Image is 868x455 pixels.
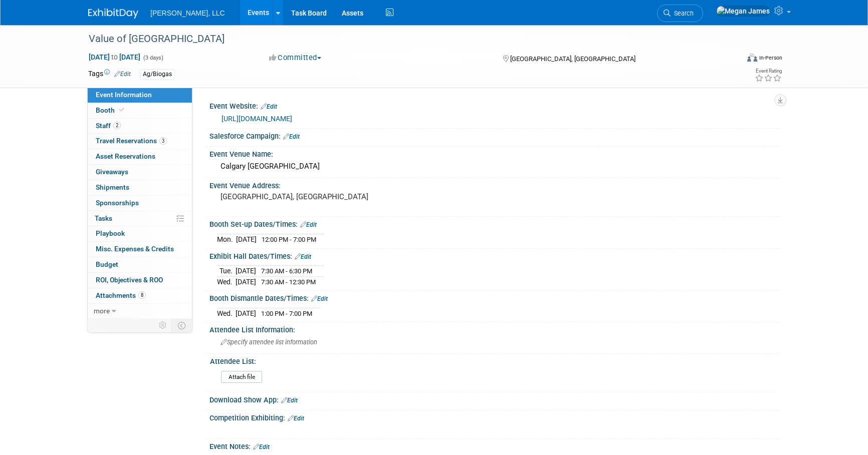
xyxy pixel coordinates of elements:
div: Attendee List: [210,354,775,366]
a: Sponsorships [88,196,192,211]
a: Edit [283,133,300,140]
img: Format-Inperson.png [747,54,757,62]
span: Event Information [96,91,152,99]
button: Committed [266,53,325,63]
td: [DATE] [236,308,256,318]
a: Edit [295,253,311,260]
img: ExhibitDay [88,9,138,19]
span: Budget [96,260,118,268]
td: Wed. [217,276,236,287]
div: Attendee List Information: [209,322,780,335]
div: Download Show App: [209,392,780,405]
div: In-Person [759,54,782,62]
td: [DATE] [236,276,256,287]
div: Booth Dismantle Dates/Times: [209,291,780,304]
pre: [GEOGRAPHIC_DATA], [GEOGRAPHIC_DATA] [221,192,436,201]
a: Edit [281,397,298,404]
span: Playbook [96,229,125,237]
div: Event Rating [755,69,782,74]
a: Shipments [88,180,192,195]
div: Event Notes: [209,439,780,452]
span: [GEOGRAPHIC_DATA], [GEOGRAPHIC_DATA] [510,55,635,63]
a: Playbook [88,226,192,241]
span: (3 days) [142,55,163,61]
img: Megan James [716,6,770,17]
a: Staff2 [88,119,192,134]
i: Booth reservation complete [119,107,124,113]
span: [PERSON_NAME], LLC [150,9,225,17]
div: Ag/Biogas [140,69,175,80]
div: Value of [GEOGRAPHIC_DATA] [85,30,723,48]
a: ROI, Objectives & ROO [88,273,192,288]
span: 8 [138,291,146,299]
a: Edit [311,295,328,302]
span: 3 [159,137,167,145]
td: Tags [88,69,131,80]
a: more [88,304,192,319]
span: ROI, Objectives & ROO [96,276,163,284]
a: Booth [88,103,192,118]
span: 1:00 PM - 7:00 PM [261,310,312,317]
td: Tue. [217,266,236,277]
div: Event Venue Name: [209,147,780,159]
span: Asset Reservations [96,152,155,160]
span: Specify attendee list information [221,338,317,346]
a: [URL][DOMAIN_NAME] [222,115,292,123]
a: Edit [288,415,304,422]
td: [DATE] [236,234,257,244]
a: Event Information [88,88,192,103]
div: Event Venue Address: [209,178,780,191]
a: Attachments8 [88,288,192,303]
span: Booth [96,106,126,114]
td: Toggle Event Tabs [172,319,192,332]
div: Calgary [GEOGRAPHIC_DATA] [217,159,772,174]
span: Attachments [96,291,146,299]
div: Competition Exhibiting: [209,410,780,423]
div: Salesforce Campaign: [209,129,780,142]
a: Asset Reservations [88,149,192,164]
span: [DATE] [DATE] [88,53,141,62]
span: Giveaways [96,168,128,176]
span: more [94,307,110,315]
span: Staff [96,122,121,130]
td: Wed. [217,308,236,318]
span: 7:30 AM - 6:30 PM [261,267,312,275]
a: Edit [261,103,277,110]
div: Booth Set-up Dates/Times: [209,217,780,230]
span: 12:00 PM - 7:00 PM [262,236,316,243]
span: Misc. Expenses & Credits [96,245,174,253]
span: 2 [113,122,121,129]
span: Search [671,10,694,17]
a: Search [657,5,703,22]
a: Edit [300,221,317,228]
a: Edit [114,71,131,78]
span: Tasks [95,214,112,222]
div: Exhibit Hall Dates/Times: [209,249,780,262]
a: Travel Reservations3 [88,134,192,149]
td: Personalize Event Tab Strip [154,319,172,332]
a: Misc. Expenses & Credits [88,242,192,257]
a: Budget [88,257,192,272]
span: Shipments [96,183,129,191]
span: to [110,53,119,61]
span: 7:30 AM - 12:30 PM [261,278,316,286]
span: Sponsorships [96,199,139,207]
div: Event Website: [209,99,780,112]
td: Mon. [217,234,236,244]
td: [DATE] [236,266,256,277]
div: Event Format [679,52,782,67]
a: Tasks [88,211,192,226]
a: Edit [253,443,270,450]
a: Giveaways [88,165,192,180]
span: Travel Reservations [96,137,167,145]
